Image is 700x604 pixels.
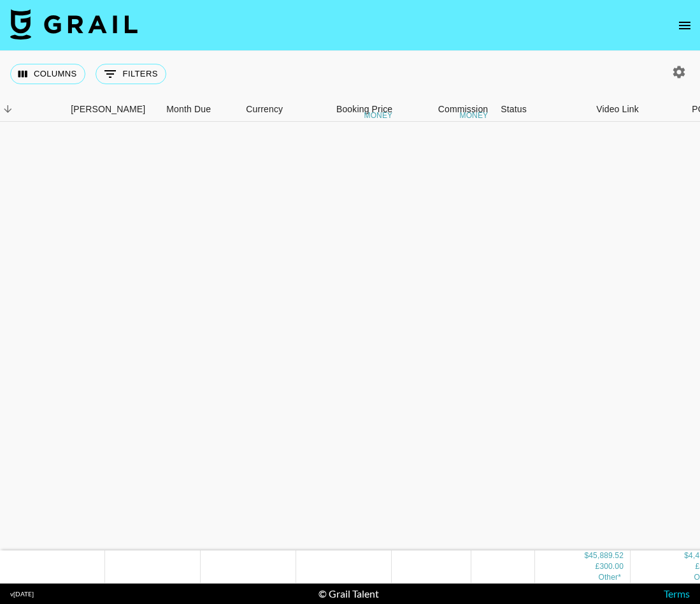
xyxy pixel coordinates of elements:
[438,97,489,122] div: Commission
[596,561,600,572] div: £
[10,9,138,40] img: Grail Talent
[584,550,589,561] div: $
[695,561,699,572] div: £
[318,587,379,600] div: © Grail Talent
[501,97,527,122] div: Status
[166,97,211,122] div: Month Due
[64,97,160,122] div: Booker
[598,573,621,582] span: CA$ 3,500.00
[590,97,685,122] div: Video Link
[239,97,303,122] div: Currency
[10,64,85,84] button: Select columns
[10,590,34,598] div: v [DATE]
[96,64,166,84] button: Show filters
[364,112,392,119] div: money
[589,550,624,561] div: 45,889.52
[596,97,639,122] div: Video Link
[664,587,690,600] a: Terms
[672,13,697,38] button: open drawer
[246,97,283,122] div: Currency
[494,97,590,122] div: Status
[71,97,145,122] div: [PERSON_NAME]
[459,112,488,119] div: money
[599,561,624,572] div: 300.00
[684,550,689,561] div: $
[336,97,392,122] div: Booking Price
[160,97,239,122] div: Month Due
